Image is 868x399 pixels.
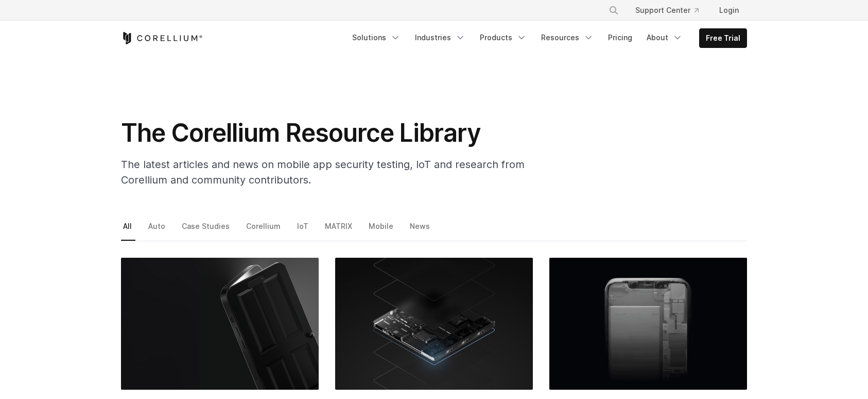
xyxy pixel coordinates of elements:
a: Login [711,1,747,20]
img: OWASP Mobile Security Testing: How Virtual Devices Catch What Top 10 Checks Miss [549,258,747,390]
a: Industries [409,28,472,47]
a: Free Trial [700,29,747,47]
a: MATRIX [323,219,356,241]
a: Products [474,28,533,47]
a: All [121,219,135,241]
img: Embedded Debugging with Arm DS IDE: Secure Tools & Techniques for App Developers [335,258,533,390]
a: Resources [535,28,600,47]
a: Case Studies [180,219,233,241]
button: Search [604,1,623,20]
span: The latest articles and news on mobile app security testing, IoT and research from Corellium and ... [121,158,525,186]
a: About [640,28,689,47]
img: Common Vulnerabilities and Exposures Examples in Mobile Application Testing [121,258,319,390]
a: IoT [295,219,312,241]
a: Corellium Home [121,32,203,44]
a: Support Center [627,1,707,20]
h1: The Corellium Resource Library [121,118,533,148]
div: Navigation Menu [596,1,747,20]
a: Solutions [346,28,407,47]
a: Corellium [244,219,284,241]
a: News [408,219,433,241]
a: Pricing [602,28,638,47]
a: Mobile [367,219,397,241]
div: Navigation Menu [346,28,747,48]
a: Auto [146,219,169,241]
